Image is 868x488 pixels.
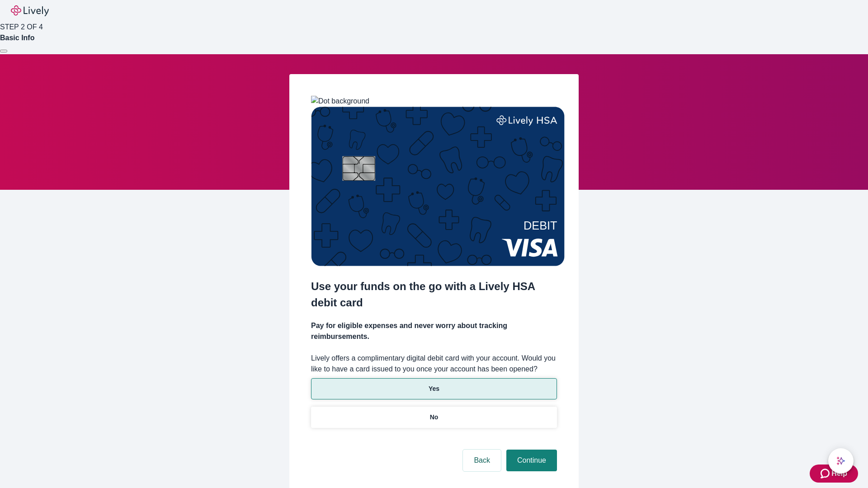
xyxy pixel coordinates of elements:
[311,378,557,399] button: Yes
[831,468,847,479] span: Help
[311,353,557,375] label: Lively offers a complimentary digital debit card with your account. Would you like to have a card...
[11,5,49,16] img: Lively
[836,456,845,465] svg: Lively AI Assistant
[463,450,501,471] button: Back
[311,107,565,266] img: Debit card
[821,468,831,479] svg: Zendesk support icon
[429,384,439,394] p: Yes
[311,96,369,107] img: Dot background
[810,465,858,483] button: Zendesk support iconHelp
[828,448,854,474] button: chat
[311,278,557,311] h2: Use your funds on the go with a Lively HSA debit card
[311,320,557,342] h4: Pay for eligible expenses and never worry about tracking reimbursements.
[506,450,557,471] button: Continue
[311,407,557,428] button: No
[430,413,439,422] p: No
